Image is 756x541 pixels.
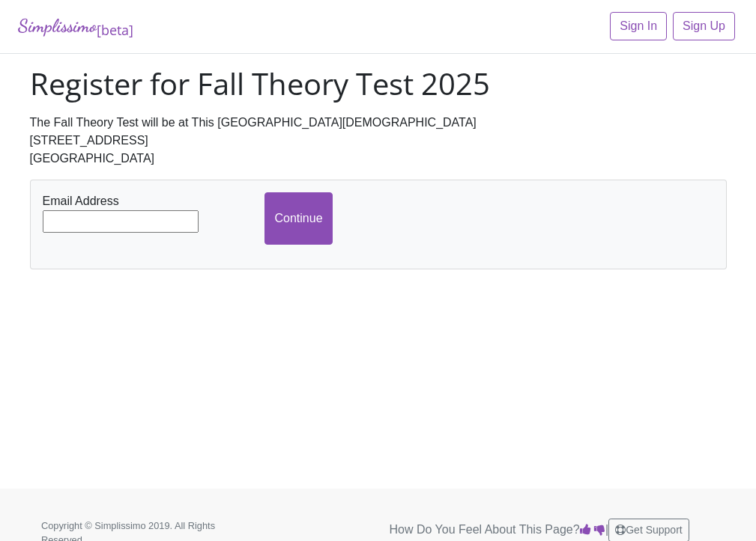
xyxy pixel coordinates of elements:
h1: Register for Fall Theory Test 2025 [30,66,727,102]
a: Simplissimo[beta] [18,12,133,41]
div: Email Address [39,192,265,233]
div: The Fall Theory Test will be at This [GEOGRAPHIC_DATA][DEMOGRAPHIC_DATA] [STREET_ADDRESS] [GEOGRA... [30,114,727,168]
input: Continue [264,192,332,245]
a: Sign Up [673,12,735,40]
sub: [beta] [97,21,133,39]
a: Sign In [610,12,667,40]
